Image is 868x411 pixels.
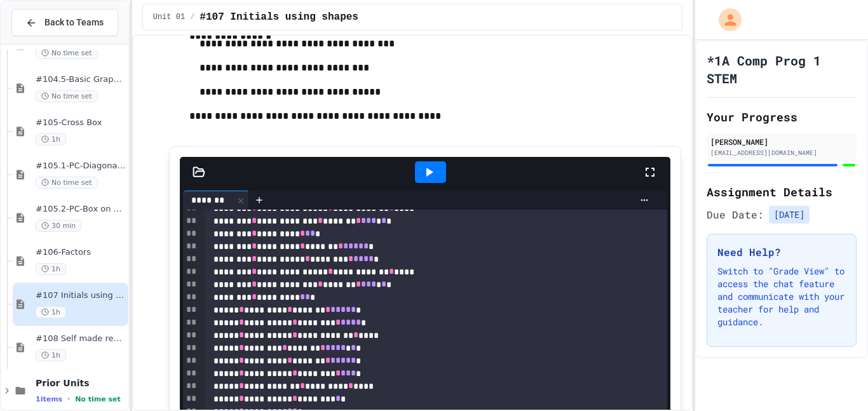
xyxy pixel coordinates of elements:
[36,263,66,275] span: 1h
[36,74,126,85] span: #104.5-Basic Graphics Review
[67,394,70,404] span: •
[36,377,126,389] span: Prior Units
[36,133,66,145] span: 1h
[769,206,810,224] span: [DATE]
[707,183,857,201] h2: Assignment Details
[710,136,853,147] div: [PERSON_NAME]
[11,9,118,36] button: Back to Teams
[705,5,745,34] div: My Account
[36,247,126,258] span: #106-Factors
[36,306,66,318] span: 1h
[36,177,98,189] span: No time set
[36,47,98,59] span: No time set
[36,204,126,215] span: #105.2-PC-Box on Box
[36,161,126,172] span: #105.1-PC-Diagonal line
[36,118,126,128] span: #105-Cross Box
[190,12,194,22] span: /
[36,334,126,344] span: #108 Self made review (15pts)
[36,220,81,232] span: 30 min
[707,108,857,126] h2: Your Progress
[36,349,66,361] span: 1h
[44,16,104,29] span: Back to Teams
[200,10,358,25] span: #107 Initials using shapes
[36,290,126,301] span: #107 Initials using shapes
[707,207,764,222] span: Due Date:
[36,90,98,102] span: No time set
[717,245,846,260] h3: Need Help?
[75,395,121,403] span: No time set
[36,395,62,403] span: 1 items
[710,148,853,158] div: [EMAIL_ADDRESS][DOMAIN_NAME]
[153,12,185,22] span: Unit 01
[707,51,857,87] h1: *1A Comp Prog 1 STEM
[717,265,846,328] p: Switch to "Grade View" to access the chat feature and communicate with your teacher for help and ...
